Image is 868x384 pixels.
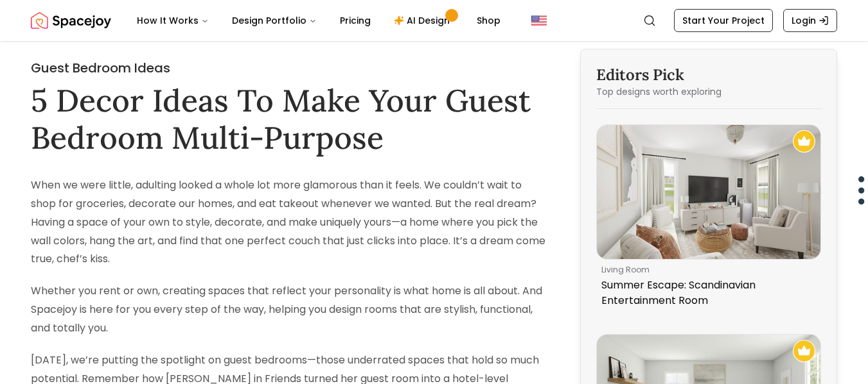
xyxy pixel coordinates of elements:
[31,82,547,156] h1: 5 Decor Ideas To Make Your Guest Bedroom Multi-Purpose
[601,265,811,275] p: living room
[596,124,821,313] a: Summer Escape: Scandinavian Entertainment RoomRecommended Spacejoy Design - Summer Escape: Scandi...
[793,340,815,362] img: Recommended Spacejoy Design - Rustic Coastal Bedroom With Beachy Decor
[31,59,547,77] h2: Guest Bedroom Ideas
[31,8,111,33] a: Spacejoy
[531,13,547,28] img: United States
[596,65,821,85] h3: Editors Pick
[31,176,547,269] p: When we were little, adulting looked a whole lot more glamorous than it feels. We couldn’t wait t...
[674,9,773,32] a: Start Your Project
[31,282,547,337] p: Whether you rent or own, creating spaces that reflect your personality is what home is all about....
[384,8,464,33] a: AI Design
[466,8,511,33] a: Shop
[596,85,821,98] p: Top designs worth exploring
[127,8,219,33] button: How It Works
[222,8,327,33] button: Design Portfolio
[127,8,511,33] nav: Main
[783,9,837,32] a: Login
[601,278,811,308] p: Summer Escape: Scandinavian Entertainment Room
[31,8,111,33] img: Spacejoy Logo
[793,130,815,153] img: Recommended Spacejoy Design - Summer Escape: Scandinavian Entertainment Room
[597,125,820,259] img: Summer Escape: Scandinavian Entertainment Room
[330,8,381,33] a: Pricing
